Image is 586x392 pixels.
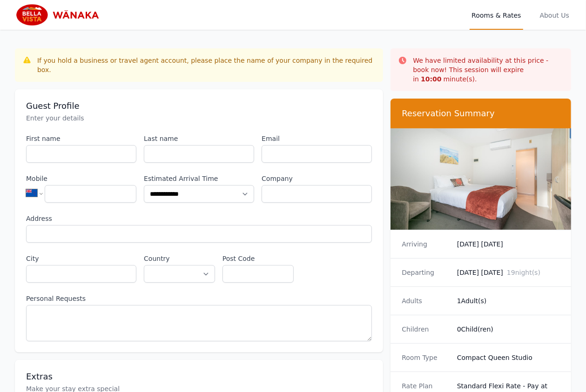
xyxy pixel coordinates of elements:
[26,174,136,183] label: Mobile
[222,254,294,263] label: Post Code
[26,134,136,143] label: First name
[26,254,136,263] label: City
[402,108,560,119] h3: Reservation Summary
[262,134,372,143] label: Email
[144,174,254,183] label: Estimated Arrival Time
[457,268,560,277] dd: [DATE] [DATE]
[402,239,450,249] dt: Arriving
[457,296,560,306] dd: 1 Adult(s)
[15,4,104,26] img: Bella Vista Wanaka
[391,128,571,230] img: Compact Queen Studio
[413,56,564,84] p: We have limited availability at this price - book now! This session will expire in minute(s).
[421,75,442,83] strong: 10 : 00
[26,100,372,112] h3: Guest Profile
[37,56,376,74] div: If you hold a business or travel agent account, please place the name of your company in the requ...
[26,214,372,223] label: Address
[507,269,540,276] span: 19 night(s)
[402,353,450,362] dt: Room Type
[144,254,215,263] label: Country
[262,174,372,183] label: Company
[26,113,372,123] p: Enter your details
[402,325,450,334] dt: Children
[457,325,560,334] dd: 0 Child(ren)
[402,268,450,277] dt: Departing
[26,294,372,303] label: Personal Requests
[402,296,450,306] dt: Adults
[457,353,560,362] dd: Compact Queen Studio
[457,239,560,249] dd: [DATE] [DATE]
[144,134,254,143] label: Last name
[26,371,372,382] h3: Extras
